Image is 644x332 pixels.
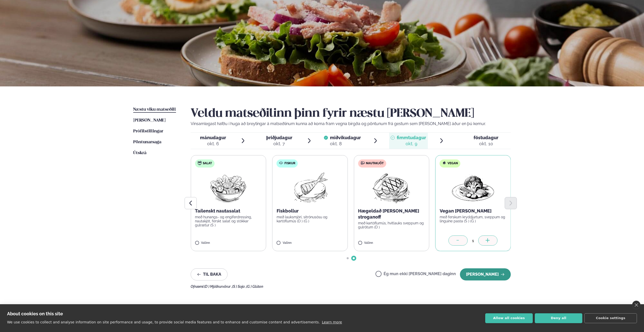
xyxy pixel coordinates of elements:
button: Til baka [191,268,228,280]
span: Salat [203,161,212,165]
p: Vinsamlegast hafðu í huga að breytingar á matseðlinum kunna að koma fram vegna birgða og pöntunum... [191,121,511,127]
p: með kartöflumús, hvítlauks sveppum og gulrótum (D ) [358,221,425,229]
span: [PERSON_NAME] [133,118,166,123]
img: beef.svg [361,161,365,165]
a: close [632,301,640,309]
span: fimmtudagur [397,135,426,140]
div: okt. 7 [266,141,292,147]
p: Taílenskt nautasalat [195,208,262,214]
span: (G ) Glúten [246,284,263,289]
a: Pöntunarsaga [133,139,161,145]
img: Beef-Meat.png [369,172,414,204]
button: Previous slide [185,197,197,209]
h2: Veldu matseðilinn þinn fyrir næstu [PERSON_NAME] [191,107,511,121]
p: We use cookies to collect and analyse information on site performance and usage, to provide socia... [7,320,320,324]
div: okt. 8 [330,141,361,147]
button: Next slide [505,197,517,209]
span: Næstu viku matseðill [133,107,176,112]
img: Vegan.png [451,172,495,204]
p: Hægeldað [PERSON_NAME] stroganoff [358,208,425,220]
div: 1 [468,238,478,244]
img: fish.svg [279,161,283,165]
span: Go to slide 2 [353,257,355,259]
a: [PERSON_NAME] [133,117,166,124]
span: (D ) Mjólkurvörur , [204,284,232,289]
img: Vegan.svg [442,161,446,165]
button: Deny all [535,313,582,323]
div: okt. 9 [397,141,426,147]
a: Næstu viku matseðill [133,107,176,113]
a: Prófílstillingar [133,128,163,134]
span: (S ) Soja , [232,284,246,289]
span: þriðjudagur [266,135,292,140]
img: Salad.png [206,172,251,204]
p: Fiskbollur [277,208,344,214]
button: Allow all cookies [485,313,533,323]
span: mánudagur [200,135,226,140]
p: með ferskum kryddjurtum, sveppum og linguine pasta (S ) (G ) [440,215,507,223]
p: Vegan [PERSON_NAME] [440,208,507,214]
div: okt. 6 [200,141,226,147]
img: Fish.png [287,172,332,204]
span: Pöntunarsaga [133,140,161,144]
a: Útskrá [133,150,146,156]
p: með lauksmjöri, sítrónusósu og kartöflumús (D ) (G ) [277,215,344,223]
span: Nautakjöt [366,161,384,165]
span: Útskrá [133,151,146,155]
img: salad.svg [197,161,202,165]
span: föstudagur [474,135,498,140]
strong: About cookies on this site [7,311,63,316]
button: Cookie settings [584,313,637,323]
span: Prófílstillingar [133,129,163,133]
button: [PERSON_NAME] [460,268,511,280]
span: miðvikudagur [330,135,361,140]
span: Go to slide 1 [347,257,349,259]
div: Ofnæmi: [191,284,511,289]
div: okt. 10 [474,141,498,147]
span: Fiskur [284,161,295,165]
a: Learn more [322,320,342,324]
p: með hunangs- og engiferdressing, nautakjöt, ferskt salat og stökkar gulrætur (S ) [195,215,262,227]
span: Vegan [448,161,458,165]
